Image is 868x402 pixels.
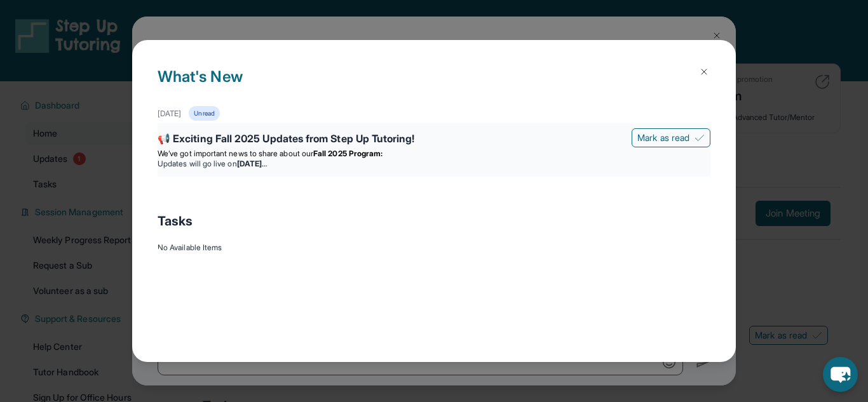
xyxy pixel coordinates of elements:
li: Updates will go live on [158,159,710,169]
span: Mark as read [637,131,689,144]
div: Unread [189,106,219,121]
img: Close Icon [699,67,709,77]
strong: [DATE] [237,159,267,168]
button: chat-button [823,357,858,392]
div: [DATE] [158,109,181,119]
div: No Available Items [158,243,710,253]
div: 📢 Exciting Fall 2025 Updates from Step Up Tutoring! [158,131,710,149]
h1: What's New [158,65,710,106]
span: We’ve got important news to share about our [158,149,313,158]
img: Mark as read [695,133,705,143]
span: Tasks [158,212,193,230]
strong: Fall 2025 Program: [313,149,383,158]
button: Mark as read [632,128,710,147]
